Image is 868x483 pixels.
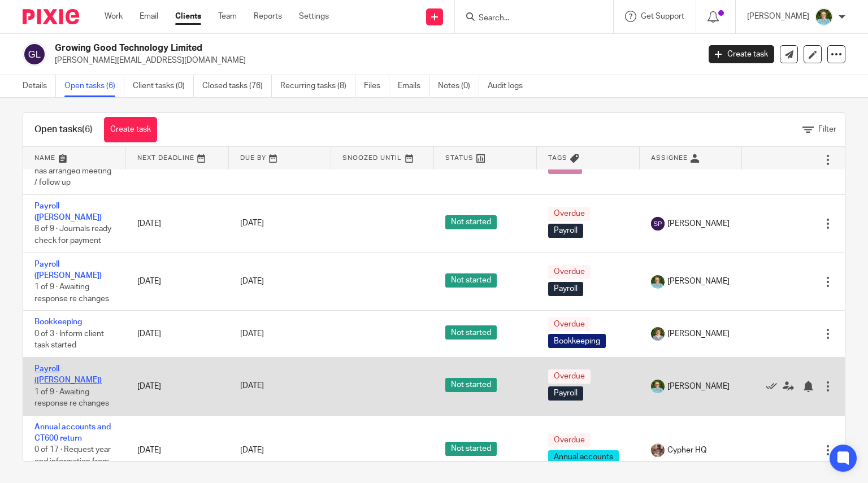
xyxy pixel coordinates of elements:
[709,45,774,63] a: Create task
[641,12,684,20] span: Get Support
[254,11,282,22] a: Reports
[34,388,109,408] span: 1 of 9 · Awaiting response re changes
[34,446,111,477] span: 0 of 17 · Request year end information from client
[364,75,389,97] a: Files
[548,265,591,279] span: Overdue
[818,125,836,133] span: Filter
[651,443,665,457] img: A9EA1D9F-5CC4-4D49-85F1-B1749FAF3577.jpeg
[202,75,272,97] a: Closed tasks (76)
[126,357,229,415] td: [DATE]
[34,318,82,326] a: Bookkeeping
[445,155,474,161] span: Status
[488,75,531,97] a: Audit logs
[240,382,264,390] span: [DATE]
[34,225,111,245] span: 8 of 9 · Journals ready check for payment
[280,75,355,97] a: Recurring tasks (8)
[126,194,229,253] td: [DATE]
[23,9,79,24] img: Pixie
[34,284,109,303] span: 1 of 9 · Awaiting response re changes
[126,253,229,311] td: [DATE]
[133,75,194,97] a: Client tasks (0)
[105,11,123,22] a: Work
[240,330,264,338] span: [DATE]
[34,423,111,442] a: Annual accounts and CT600 return
[667,218,730,229] span: [PERSON_NAME]
[445,378,497,392] span: Not started
[667,276,730,287] span: [PERSON_NAME]
[478,14,579,24] input: Search
[548,450,619,464] span: Annual accounts
[34,155,111,186] span: 1 of 5 · Check client has arranged meeting / follow up
[766,381,783,392] a: Mark as done
[104,117,157,142] a: Create task
[667,445,707,456] span: Cypher HQ
[398,75,429,97] a: Emails
[23,42,46,66] img: svg%3E
[815,8,833,26] img: U9kDOIcY.jpeg
[747,11,809,22] p: [PERSON_NAME]
[667,381,730,392] span: [PERSON_NAME]
[126,311,229,357] td: [DATE]
[23,75,56,97] a: Details
[548,369,591,384] span: Overdue
[342,155,402,161] span: Snoozed Until
[651,275,665,289] img: U9kDOIcY.jpeg
[445,273,497,288] span: Not started
[240,446,264,454] span: [DATE]
[218,11,237,22] a: Team
[651,380,665,393] img: U9kDOIcY.jpeg
[548,207,591,221] span: Overdue
[55,55,692,66] p: [PERSON_NAME][EMAIL_ADDRESS][DOMAIN_NAME]
[445,215,497,229] span: Not started
[34,330,104,350] span: 0 of 3 · Inform client task started
[548,317,591,331] span: Overdue
[548,224,583,238] span: Payroll
[548,282,583,296] span: Payroll
[548,386,583,401] span: Payroll
[64,75,124,97] a: Open tasks (6)
[175,11,201,22] a: Clients
[34,260,102,280] a: Payroll ([PERSON_NAME])
[651,217,665,230] img: svg%3E
[651,327,665,341] img: pcwCs64t.jpeg
[445,442,497,456] span: Not started
[34,365,102,384] a: Payroll ([PERSON_NAME])
[548,155,567,161] span: Tags
[240,277,264,285] span: [DATE]
[240,220,264,228] span: [DATE]
[34,202,102,221] a: Payroll ([PERSON_NAME])
[299,11,329,22] a: Settings
[548,433,591,447] span: Overdue
[438,75,479,97] a: Notes (0)
[548,334,606,348] span: Bookkeeping
[140,11,158,22] a: Email
[667,328,730,340] span: [PERSON_NAME]
[445,325,497,340] span: Not started
[82,125,93,134] span: (6)
[55,42,565,54] h2: Growing Good Technology Limited
[34,124,93,136] h1: Open tasks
